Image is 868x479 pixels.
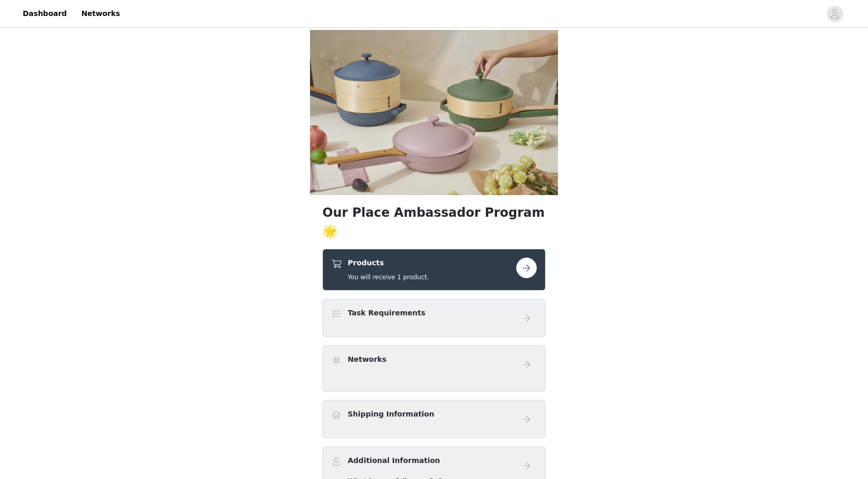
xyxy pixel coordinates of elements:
[322,249,546,291] div: Products
[348,258,429,268] h4: Products
[17,2,73,25] a: Dashboard
[322,400,546,438] div: Shipping Information
[75,2,126,25] a: Networks
[348,409,434,420] h4: Shipping Information
[830,6,840,22] div: avatar
[348,273,429,282] h5: You will receive 1 product.
[322,345,546,392] div: Networks
[322,299,546,337] div: Task Requirements
[322,203,546,241] h1: Our Place Ambassador Program 🌟
[348,308,425,318] h4: Task Requirements
[348,354,386,365] h4: Networks
[348,455,440,466] h4: Additional Information
[310,30,558,195] img: campaign image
